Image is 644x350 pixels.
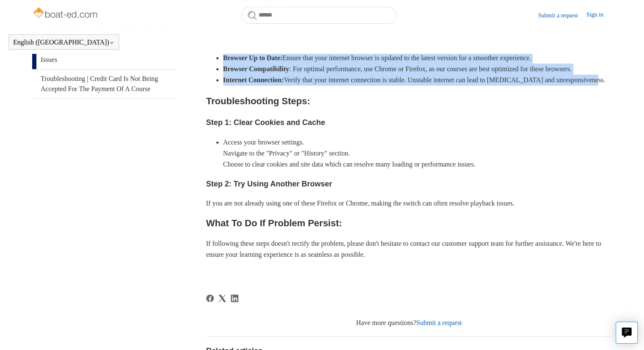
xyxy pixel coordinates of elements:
svg: Share this page on LinkedIn [231,294,238,302]
p: If you are not already using one of these Firefox or Chrome, making the switch can often resolve ... [206,198,612,209]
li: Access your browser settings. Navigate to the "Privacy" or "History" section. Choose to clear coo... [223,137,612,169]
a: Sign in [586,10,612,20]
p: If following these steps doesn't rectify the problem, please don't hesitate to contact our custom... [206,238,612,260]
img: Boat-Ed Help Center home page [32,5,100,22]
a: Facebook [206,294,214,302]
a: Submit a request [538,11,586,20]
a: X Corp [218,294,226,302]
strong: Internet Connection: [223,76,284,83]
a: LinkedIn [231,294,238,302]
li: : For optimal performance, use Chrome or Firefox, as our courses are best optimized for these bro... [223,64,612,75]
a: Troubleshooting | Credit Card Is Not Being Accepted For The Payment Of A Course [32,69,177,98]
li: Verify that your internet connection is stable. Unstable internet can lead to [MEDICAL_DATA] and ... [223,75,612,86]
div: Have more questions? [206,318,612,328]
a: Submit a request [416,319,462,326]
svg: Share this page on X Corp [218,294,226,302]
input: Search [241,7,397,24]
h2: What To Do If Problem Persist: [206,216,612,231]
a: Troubleshooting | Animation/Video Playback Issues [32,40,177,69]
svg: Share this page on Facebook [206,294,214,302]
strong: Browser Compatibility [223,65,289,72]
button: Live chat [616,322,638,344]
h2: Troubleshooting Steps: [206,94,612,108]
strong: Browser Up to Date: [223,54,282,61]
li: Ensure that your internet browser is updated to the latest version for a smoother experience. [223,53,612,64]
h3: Step 1: Clear Cookies and Cache [206,117,612,129]
button: English ([GEOGRAPHIC_DATA]) [13,39,114,46]
h3: Step 2: Try Using Another Browser [206,178,612,190]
